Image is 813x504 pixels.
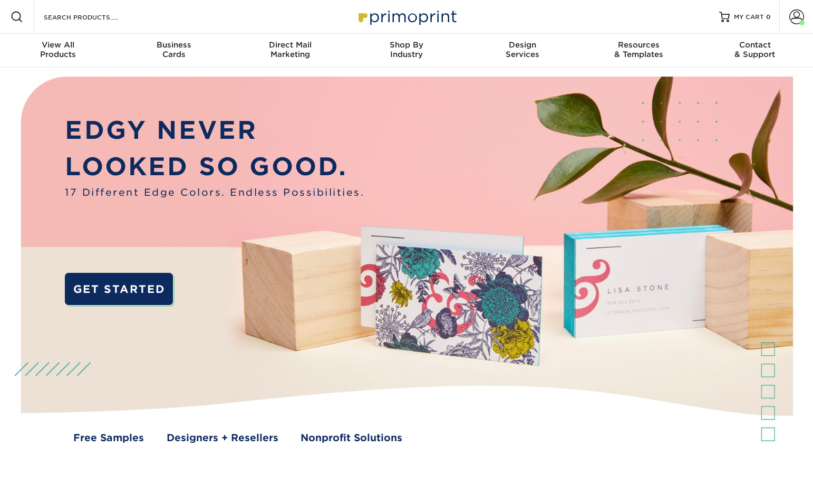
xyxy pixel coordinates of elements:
[464,40,580,50] span: Design
[65,273,173,305] a: GET STARTED
[464,34,580,68] a: DesignServices
[734,13,764,22] span: MY CART
[43,11,146,23] input: SEARCH PRODUCTS.....
[65,185,364,200] span: 17 Different Edge Colors. Endless Possibilities.
[233,40,349,50] span: Direct Mail
[65,112,364,148] p: EDGY NEVER
[697,40,813,50] span: Contact
[65,148,364,185] p: LOOKED SO GOOD.
[580,34,696,68] a: Resources& Templates
[301,431,402,445] a: Nonprofit Solutions
[233,40,349,59] div: Marketing
[766,13,771,21] span: 0
[116,40,232,50] span: Business
[354,5,459,28] img: Primoprint
[697,34,813,68] a: Contact& Support
[167,431,278,445] a: Designers + Resellers
[580,40,696,50] span: Resources
[73,431,144,445] a: Free Samples
[349,40,464,59] div: Industry
[580,40,696,59] div: & Templates
[116,34,232,68] a: BusinessCards
[233,34,349,68] a: Direct MailMarketing
[464,40,580,59] div: Services
[697,40,813,59] div: & Support
[116,40,232,59] div: Cards
[349,34,464,68] a: Shop ByIndustry
[349,40,464,50] span: Shop By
